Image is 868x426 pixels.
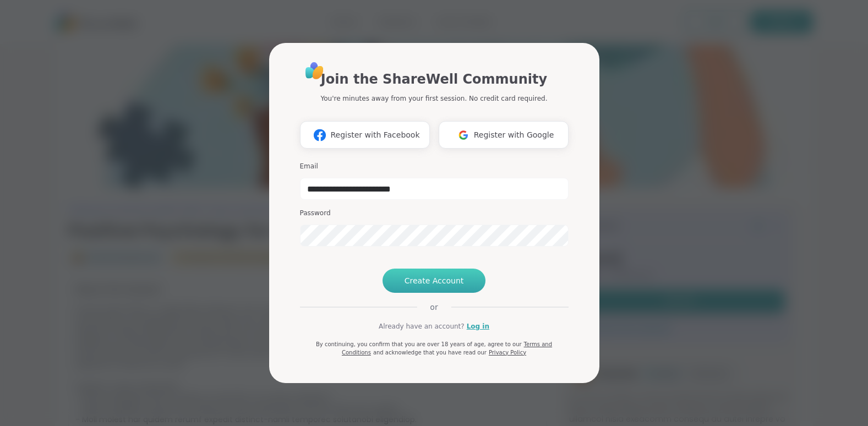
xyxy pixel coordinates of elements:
[300,209,569,218] h3: Password
[373,349,487,356] span: and acknowledge that you have read our
[342,341,552,356] a: Terms and Conditions
[330,129,419,141] span: Register with Facebook
[316,341,522,347] span: By continuing, you confirm that you are over 18 years of age, agree to our
[300,121,430,149] button: Register with Facebook
[417,302,451,313] span: or
[453,125,474,145] img: ShareWell Logomark
[321,69,547,89] h1: Join the ShareWell Community
[309,125,330,145] img: ShareWell Logomark
[379,321,465,331] span: Already have an account?
[302,58,327,83] img: ShareWell Logo
[439,121,569,149] button: Register with Google
[467,321,489,331] a: Log in
[405,275,464,286] span: Create Account
[383,269,486,293] button: Create Account
[474,129,554,141] span: Register with Google
[489,349,526,356] a: Privacy Policy
[300,162,569,171] h3: Email
[321,94,548,103] p: You're minutes away from your first session. No credit card required.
